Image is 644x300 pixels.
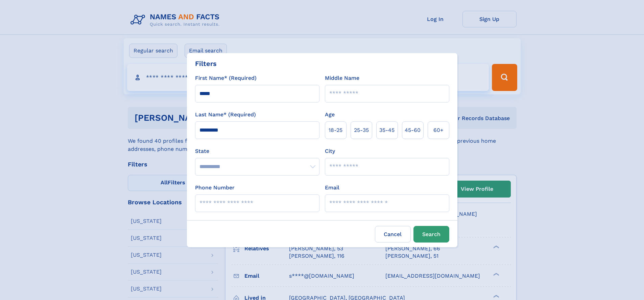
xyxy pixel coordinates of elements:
span: 60+ [433,126,444,134]
label: City [325,147,335,155]
label: Age [325,111,335,119]
label: Middle Name [325,74,359,82]
label: Cancel [375,226,411,243]
span: 18‑25 [329,126,342,134]
label: Last Name* (Required) [195,111,256,119]
label: Phone Number [195,184,235,192]
label: State [195,147,319,155]
span: 45‑60 [405,126,421,134]
label: First Name* (Required) [195,74,257,82]
span: 35‑45 [379,126,395,134]
div: Filters [195,59,217,69]
button: Search [413,226,449,243]
label: Email [325,184,339,192]
span: 25‑35 [354,126,369,134]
